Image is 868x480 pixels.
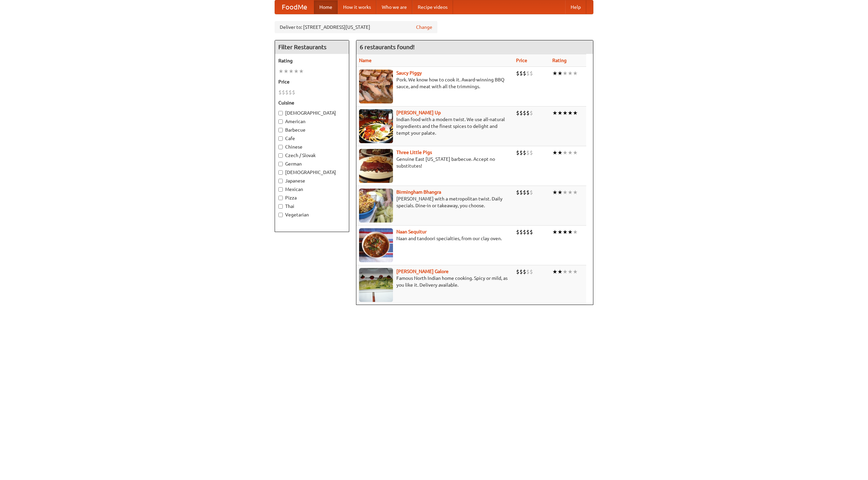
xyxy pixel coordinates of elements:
[278,111,283,115] input: [DEMOGRAPHIC_DATA]
[278,186,346,193] label: Mexican
[278,119,283,124] input: American
[278,203,346,210] label: Thai
[516,109,519,117] li: $
[573,189,578,196] li: ★
[412,0,453,14] a: Recipe videos
[278,153,283,158] input: Czech / Slovak
[359,156,511,169] p: Genuine East [US_STATE] barbecue. Accept no substitutes!
[278,68,283,75] li: ★
[523,149,526,156] li: $
[530,70,533,77] li: $
[552,268,557,275] li: ★
[516,189,519,196] li: $
[278,127,346,133] label: Barbecue
[396,189,441,195] b: Birmingham Bhangra
[278,196,283,200] input: Pizza
[523,268,526,275] li: $
[294,68,299,75] li: ★
[359,235,511,242] p: Naan and tandoori specialties, from our clay oven.
[568,228,573,236] li: ★
[299,68,304,75] li: ★
[519,109,523,117] li: $
[557,189,563,196] li: ★
[519,149,523,156] li: $
[565,0,586,14] a: Help
[519,189,523,196] li: $
[396,110,441,115] a: [PERSON_NAME] Up
[396,150,432,155] b: Three Little Pigs
[278,128,283,132] input: Barbecue
[278,179,283,183] input: Japanese
[552,228,557,236] li: ★
[278,204,283,209] input: Thai
[278,118,346,125] label: American
[523,228,526,236] li: $
[278,135,346,142] label: Cafe
[278,99,346,106] h5: Cuisine
[278,187,283,192] input: Mexican
[516,268,519,275] li: $
[278,194,346,201] label: Pizza
[282,89,285,96] li: $
[278,143,346,150] label: Chinese
[275,40,349,54] h4: Filter Restaurants
[519,268,523,275] li: $
[359,268,393,302] img: currygalore.jpg
[338,0,376,14] a: How it works
[573,268,578,275] li: ★
[285,89,289,96] li: $
[563,228,568,236] li: ★
[557,228,563,236] li: ★
[557,268,563,275] li: ★
[552,149,557,156] li: ★
[359,116,511,136] p: Indian food with a modern twist. We use all-natural ingredients and the finest spices to delight ...
[278,177,346,184] label: Japanese
[557,109,563,117] li: ★
[573,70,578,77] li: ★
[278,160,346,167] label: German
[563,109,568,117] li: ★
[552,189,557,196] li: ★
[523,189,526,196] li: $
[526,149,530,156] li: $
[283,68,289,75] li: ★
[573,109,578,117] li: ★
[519,70,523,77] li: $
[359,195,511,209] p: [PERSON_NAME] with a metropolitan twist. Daily specials. Dine-in or takeaway, you choose.
[530,268,533,275] li: $
[552,58,567,63] a: Rating
[516,149,519,156] li: $
[563,189,568,196] li: ★
[396,70,422,76] a: Saucy Piggy
[563,149,568,156] li: ★
[568,189,573,196] li: ★
[530,189,533,196] li: $
[573,228,578,236] li: ★
[568,149,573,156] li: ★
[557,70,563,77] li: ★
[289,89,292,96] li: $
[275,21,437,33] div: Deliver to: [STREET_ADDRESS][US_STATE]
[278,162,283,166] input: German
[573,149,578,156] li: ★
[530,149,533,156] li: $
[396,269,449,274] a: [PERSON_NAME] Galore
[278,211,346,218] label: Vegetarian
[563,268,568,275] li: ★
[359,58,372,63] a: Name
[396,229,427,234] a: Naan Sequitur
[278,110,346,116] label: [DEMOGRAPHIC_DATA]
[278,170,283,175] input: [DEMOGRAPHIC_DATA]
[552,70,557,77] li: ★
[359,70,393,103] img: saucy.jpg
[278,89,282,96] li: $
[360,44,415,50] ng-pluralize: 6 restaurants found!
[359,228,393,262] img: naansequitur.jpg
[568,109,573,117] li: ★
[289,68,294,75] li: ★
[278,145,283,149] input: Chinese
